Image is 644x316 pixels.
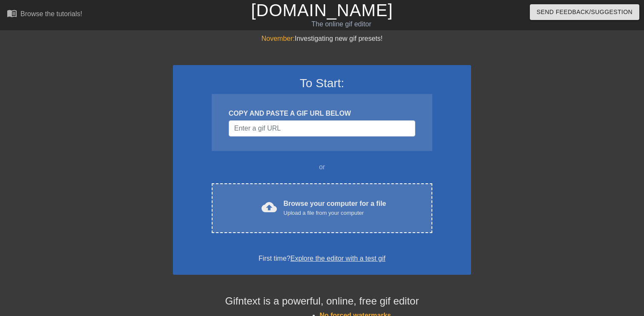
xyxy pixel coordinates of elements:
[290,255,385,262] a: Explore the editor with a test gif
[7,8,82,21] a: Browse the tutorials!
[229,120,415,137] input: Username
[184,76,460,91] h3: To Start:
[284,209,386,217] div: Upload a file from your computer
[284,199,386,217] div: Browse your computer for a file
[195,162,449,172] div: or
[251,1,393,20] a: [DOMAIN_NAME]
[530,4,639,20] button: Send Feedback/Suggestion
[537,7,632,17] span: Send Feedback/Suggestion
[262,35,295,42] span: November:
[184,253,460,264] div: First time?
[20,10,82,17] div: Browse the tutorials!
[173,295,471,307] h4: Gifntext is a powerful, online, free gif editor
[173,34,471,44] div: Investigating new gif presets!
[7,8,17,18] span: menu_book
[262,199,277,215] span: cloud_upload
[219,19,464,29] div: The online gif editor
[229,108,415,119] div: COPY AND PASTE A GIF URL BELOW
